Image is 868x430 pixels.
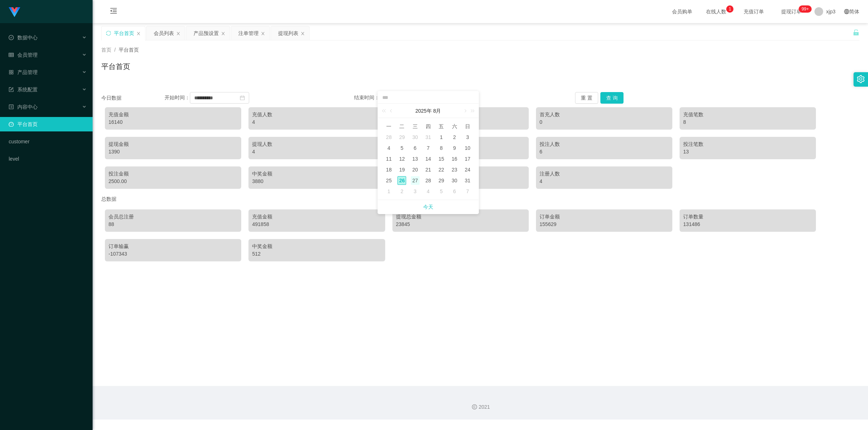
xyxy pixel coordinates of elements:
a: 8月 [433,104,442,118]
div: 4 [384,144,393,152]
i: 图标: global [844,9,849,14]
i: 图标: close [301,31,305,36]
i: 图标: check-circle-o [9,35,14,40]
td: 2025年9月6日 [448,186,461,197]
div: 14 [424,155,433,163]
td: 2025年8月1日 [435,132,448,143]
td: 2025年8月6日 [409,143,422,153]
span: 内容中心 [9,104,38,110]
div: 3880 [252,178,381,185]
div: 提现总金额 [396,213,525,221]
div: 充值人数 [252,111,381,118]
td: 2025年8月26日 [395,175,408,186]
th: 周五 [435,121,448,132]
span: 六 [448,123,461,130]
div: 28 [424,176,433,185]
td: 2025年9月2日 [395,186,408,197]
td: 2025年8月14日 [422,153,435,164]
div: 12 [397,155,406,163]
sup: 1 [726,5,733,13]
th: 周六 [448,121,461,132]
td: 2025年8月28日 [422,175,435,186]
td: 2025年8月23日 [448,164,461,175]
td: 2025年8月22日 [435,164,448,175]
td: 2025年8月24日 [461,164,474,175]
td: 2025年8月30日 [448,175,461,186]
div: 11 [384,155,393,163]
a: 下个月 (翻页下键) [461,104,468,118]
div: 16140 [109,118,238,126]
span: 提现订单 [778,9,805,14]
td: 2025年9月7日 [461,186,474,197]
div: 1 [437,133,446,142]
a: 上个月 (翻页上键) [388,104,395,118]
div: 4 [540,178,669,185]
span: 数据中心 [9,35,38,40]
i: 图标: menu-fold [101,0,126,23]
span: 在线人数 [702,9,730,14]
h1: 平台首页 [101,61,130,72]
div: 订单数量 [683,213,812,221]
div: 491858 [252,221,381,228]
div: 21 [424,165,433,174]
button: 重 置 [575,92,598,104]
span: 日 [461,123,474,130]
span: 产品管理 [9,69,38,75]
div: 3 [463,133,472,142]
th: 周三 [409,121,422,132]
th: 周一 [382,121,395,132]
div: 25 [384,176,393,185]
div: 8 [437,144,446,152]
div: 131486 [683,221,812,228]
div: 19 [397,165,406,174]
td: 2025年8月3日 [461,132,474,143]
div: 注册人数 [540,170,669,178]
div: 31 [463,176,472,185]
td: 2025年8月13日 [409,153,422,164]
div: 17 [463,155,472,163]
i: 图标: sync [106,31,111,36]
div: 平台首页 [114,26,134,40]
div: 首充人数 [540,111,669,118]
div: 22 [437,165,446,174]
div: 4 [252,148,381,156]
div: 充值金额 [252,213,381,221]
th: 周日 [461,121,474,132]
th: 周二 [395,121,408,132]
img: logo.9652507e.png [9,7,20,17]
span: / [114,47,116,53]
i: 图标: close [261,31,265,36]
i: 图标: unlock [853,29,859,36]
div: 提现人数 [252,140,381,148]
td: 2025年8月2日 [448,132,461,143]
div: 15 [437,155,446,163]
i: 图标: profile [9,104,14,109]
div: 投注笔数 [683,140,812,148]
div: 5 [437,187,446,196]
div: 2 [450,133,459,142]
div: 23 [450,165,459,174]
div: 提现金额 [109,140,238,148]
div: 4 [424,187,433,196]
div: 充值笔数 [683,111,812,118]
i: 图标: form [9,87,14,92]
a: 下一年 (Control键加右方向键) [467,104,476,118]
div: 中奖金额 [252,170,381,178]
div: 31 [424,133,433,142]
i: 图标: calendar [240,95,245,100]
i: 图标: close [176,31,180,36]
div: 投注金额 [109,170,238,178]
td: 2025年9月1日 [382,186,395,197]
div: 产品预设置 [193,26,219,40]
i: 图标: copyright [472,404,477,409]
div: 155629 [540,221,669,228]
a: 2025年 [415,104,433,118]
td: 2025年9月5日 [435,186,448,197]
td: 2025年9月4日 [422,186,435,197]
div: 4 [252,118,381,126]
span: 二 [395,123,408,130]
div: 30 [411,133,420,142]
div: 9 [450,144,459,152]
div: 2021 [98,403,862,411]
td: 2025年8月19日 [395,164,408,175]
